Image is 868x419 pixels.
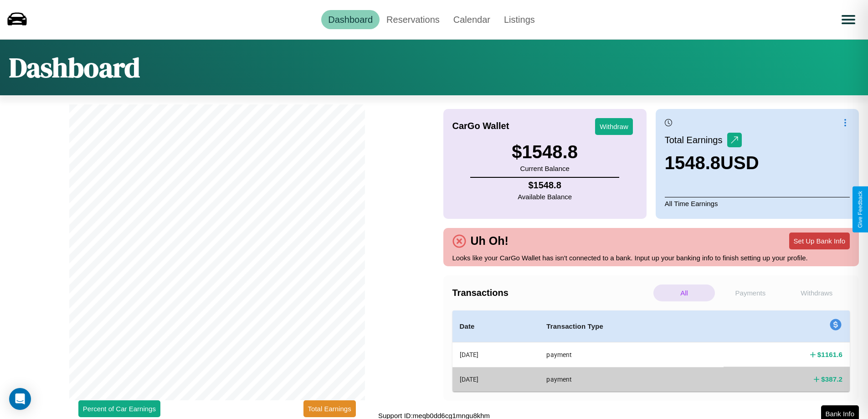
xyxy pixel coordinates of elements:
[452,121,509,131] h4: CarGo Wallet
[857,191,863,228] div: Give Feedback
[786,285,847,301] p: Withdraws
[78,400,160,417] button: Percent of Car Earnings
[817,350,842,359] h4: $ 1161.6
[9,49,140,86] h1: Dashboard
[452,310,850,392] table: simple table
[321,10,380,29] a: Dashboard
[595,118,633,135] button: Withdraw
[447,10,497,29] a: Calendar
[9,388,31,410] div: Open Intercom Messenger
[518,180,572,191] h4: $ 1548.8
[512,142,578,162] h3: $ 1548.8
[821,374,842,384] h4: $ 387.2
[539,367,724,391] th: payment
[460,321,532,332] h4: Date
[497,10,542,29] a: Listings
[665,197,850,210] p: All Time Earnings
[452,342,539,367] th: [DATE]
[466,234,513,248] h4: Uh Oh!
[665,153,759,173] h3: 1548.8 USD
[518,191,572,203] p: Available Balance
[380,10,447,29] a: Reservations
[665,132,727,148] p: Total Earnings
[303,400,356,417] button: Total Earnings
[452,252,850,264] p: Looks like your CarGo Wallet has isn't connected to a bank. Input up your banking info to finish ...
[789,233,850,249] button: Set Up Bank Info
[546,321,716,332] h4: Transaction Type
[539,342,724,367] th: payment
[452,367,539,391] th: [DATE]
[653,285,715,301] p: All
[512,162,578,175] p: Current Balance
[719,285,781,301] p: Payments
[836,7,861,32] button: Open menu
[452,288,651,298] h4: Transactions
